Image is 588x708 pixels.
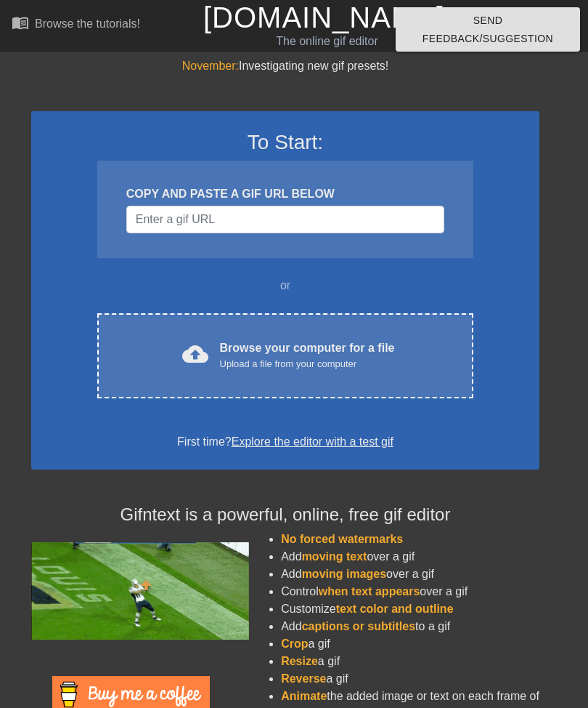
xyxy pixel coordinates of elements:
li: a gif [281,670,539,688]
div: Investigating new gif presets! [31,57,539,75]
button: Send Feedback/Suggestion [396,7,580,52]
div: First time? [50,433,520,451]
a: Browse the tutorials! [12,14,140,36]
span: menu_book [12,14,29,31]
a: Explore the editor with a test gif [232,435,393,448]
span: captions or subtitles [302,620,415,632]
span: moving text [302,550,367,563]
span: Crop [281,637,308,650]
li: a gif [281,635,539,653]
span: Reverse [281,672,326,685]
span: November: [182,60,239,72]
li: Control over a gif [281,583,539,600]
div: Browse the tutorials! [35,17,140,30]
span: text color and outline [336,603,454,615]
span: Send Feedback/Suggestion [407,12,568,47]
div: or [69,277,502,294]
li: Customize [281,600,539,618]
div: The online gif editor [203,33,451,50]
h3: To Start: [50,130,520,155]
li: Add over a gif [281,548,539,566]
li: a gif [281,653,539,670]
span: when text appears [319,585,420,598]
img: football_small.gif [31,542,249,640]
h4: Gifntext is a powerful, online, free gif editor [31,504,539,526]
li: Add over a gif [281,566,539,583]
span: moving images [302,568,386,580]
span: Animate [281,690,327,702]
div: Upload a file from your computer [220,357,395,371]
div: Browse your computer for a file [220,339,395,371]
div: COPY AND PASTE A GIF URL BELOW [126,185,444,203]
span: cloud_upload [182,341,208,367]
span: Resize [281,655,318,667]
a: [DOMAIN_NAME] [203,1,445,33]
li: Add to a gif [281,618,539,635]
span: No forced watermarks [281,533,403,545]
input: Username [126,206,444,233]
